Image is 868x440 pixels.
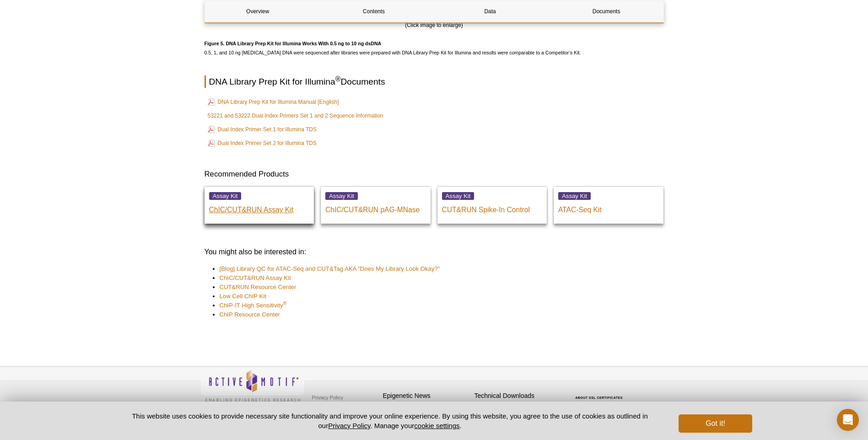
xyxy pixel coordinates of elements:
[383,392,470,400] h4: Epigenetic News
[208,124,317,135] a: Dual Index Primer Set 1 for Illumina TDS
[325,201,426,215] p: ChIC/CUT&RUN pAG-MNase
[437,0,543,22] a: Data
[220,264,440,274] a: [Blog] Library QC for ATAC-Seq and CUT&Tag AKA “Does My Library Look Okay?”
[414,422,459,429] button: cookie settings
[205,75,664,88] h2: DNA Library Prep Kit for Illumina Documents
[208,111,383,120] a: 53221 and 53222 Dual Index Primers Set 1 and 2 Sequence Information
[442,192,474,200] span: Assay Kit
[205,0,311,22] a: Overview
[328,422,370,429] a: Privacy Policy
[442,201,543,215] p: CUT&RUN Spike-In Control
[220,310,280,319] a: ChIP Resource Center
[205,41,581,55] span: 0.5, 1, and 10 ng [MEDICAL_DATA] DNA were sequenced after libraries were prepared with DNA Librar...
[310,391,345,404] a: Privacy Policy
[679,414,752,433] button: Got it!
[200,367,305,404] img: Active Motif,
[554,0,659,22] a: Documents
[283,300,287,306] sup: ®
[208,138,317,149] a: Dual Index Primer Set 2 for Illumina TDS
[321,0,427,22] a: Contents
[437,187,547,224] a: Assay Kit CUT&RUN Spike-In Control
[205,41,382,46] strong: Figure 5. DNA Library Prep Kit for Illumina Works With 0.5 ng to 10 ng dsDNA
[566,383,635,403] table: Click to Verify - This site chose Symantec SSL for secure e-commerce and confidential communicati...
[554,187,663,224] a: Assay Kit ATAC-Seq Kit
[220,274,291,283] a: ChIC/CUT&RUN Assay Kit
[208,97,339,107] a: DNA Library Prep Kit for Illumina Manual [English]
[321,187,431,224] a: Assay Kit ChIC/CUT&RUN pAG-MNase
[474,392,561,400] h4: Technical Downloads
[205,187,314,224] a: Assay Kit ChIC/CUT&RUN Assay Kit
[116,411,664,430] p: This website uses cookies to provide necessary site functionality and improve your online experie...
[575,396,623,399] a: ABOUT SSL CERTIFICATES
[335,75,341,83] sup: ®
[837,409,859,431] div: Open Intercom Messenger
[205,169,664,180] h3: Recommended Products
[558,192,591,200] span: Assay Kit
[205,247,664,258] h3: You might also be interested in:
[558,201,659,215] p: ATAC-Seq Kit
[209,201,310,215] p: ChIC/CUT&RUN Assay Kit
[209,192,242,200] span: Assay Kit
[220,283,297,292] a: CUT&RUN Resource Center
[220,301,287,310] a: ChIP-IT High Sensitivity®
[220,292,266,301] a: Low Cell ChIP Kit
[325,192,358,200] span: Assay Kit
